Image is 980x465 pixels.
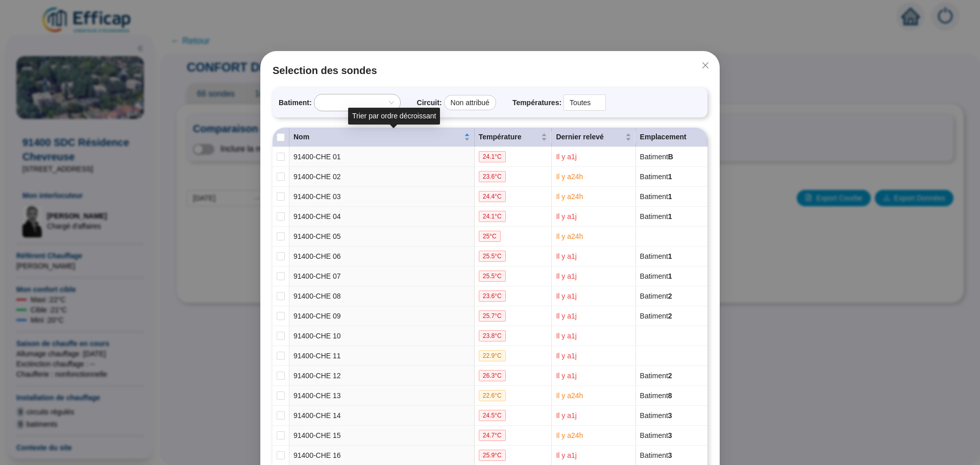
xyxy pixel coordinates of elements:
span: Batiment [640,192,672,201]
span: 8 [668,391,672,400]
span: 24.7 °C [479,430,506,441]
span: close [701,61,709,69]
span: Batiment [640,252,672,260]
span: Batiment [640,372,672,380]
span: Il y a 24 h [556,192,583,201]
span: Batiment [640,292,672,300]
span: Nom [293,132,462,142]
span: 24.4 °C [479,191,506,202]
span: Il y a 1 j [556,411,577,420]
span: Il y a 24 h [556,431,583,439]
span: 24.5 °C [479,410,506,421]
span: 22.9 °C [479,350,506,361]
span: 25 °C [479,231,501,242]
span: 3 [668,431,672,439]
span: Il y a 1 j [556,212,577,221]
span: 2 [668,312,672,320]
div: Emplacement [640,132,703,142]
button: Close [697,57,714,74]
span: 23.8 °C [479,330,506,341]
span: Batiment [640,212,672,221]
span: 1 [668,272,672,280]
span: Batiment [640,391,672,400]
span: Il y a 1 j [556,153,577,161]
td: 91400-CHE 15 [289,426,475,446]
span: Il y a 1 j [556,332,577,340]
span: 1 [668,212,672,221]
span: Il y a 1 j [556,272,577,280]
span: Batiment [640,173,672,181]
th: Dernier relevé [552,128,635,147]
div: Trier par ordre décroissant [348,108,440,125]
span: 25.9 °C [479,450,506,461]
span: 2 [668,292,672,300]
span: 1 [668,192,672,201]
td: 91400-CHE 01 [289,147,475,167]
div: Non attribué [444,95,496,110]
span: 26.3 °C [479,370,506,381]
th: Température [475,128,552,147]
span: 23.6 °C [479,171,506,182]
span: Fermer [697,61,714,69]
span: Batiment [640,411,672,420]
td: 91400-CHE 05 [289,227,475,247]
td: 91400-CHE 06 [289,247,475,266]
span: Dernier relevé [556,132,623,142]
td: 91400-CHE 02 [289,167,475,187]
span: Il y a 24 h [556,232,583,240]
span: 2 [668,372,672,380]
span: 23.6 °C [479,290,506,302]
td: 91400-CHE 10 [289,326,475,346]
td: 91400-CHE 12 [289,366,475,386]
td: 91400-CHE 13 [289,386,475,406]
td: 91400-CHE 09 [289,306,475,326]
span: 25.5 °C [479,271,506,282]
span: Batiment [640,451,672,459]
td: 91400-CHE 11 [289,346,475,366]
span: 1 [668,252,672,260]
span: 3 [668,451,672,459]
span: Il y a 1 j [556,451,577,459]
span: Il y a 1 j [556,352,577,360]
span: 1 [668,173,672,181]
span: Circuit : [417,97,442,108]
span: 25.7 °C [479,310,506,322]
span: 3 [668,411,672,420]
span: Batiment [640,312,672,320]
span: Batiment [640,153,673,161]
span: down [594,100,600,106]
td: 91400-CHE 07 [289,266,475,286]
span: Températures : [512,97,561,108]
span: Toutes [570,95,600,110]
span: Il y a 24 h [556,173,583,181]
span: Batiment [640,431,672,439]
span: Il y a 1 j [556,372,577,380]
span: 25.5 °C [479,251,506,262]
span: 24.1 °C [479,151,506,162]
span: Batiment : [279,97,312,108]
span: B [668,153,673,161]
span: Température [479,132,540,142]
span: Il y a 1 j [556,312,577,320]
span: Selection des sondes [273,63,707,78]
span: Il y a 1 j [556,252,577,260]
th: Nom [289,128,475,147]
span: Il y a 24 h [556,391,583,400]
span: 22.6 °C [479,390,506,401]
td: 91400-CHE 08 [289,286,475,306]
td: 91400-CHE 14 [289,406,475,426]
span: 24.1 °C [479,211,506,222]
td: 91400-CHE 03 [289,187,475,207]
span: Il y a 1 j [556,292,577,300]
span: Batiment [640,272,672,280]
td: 91400-CHE 04 [289,207,475,227]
